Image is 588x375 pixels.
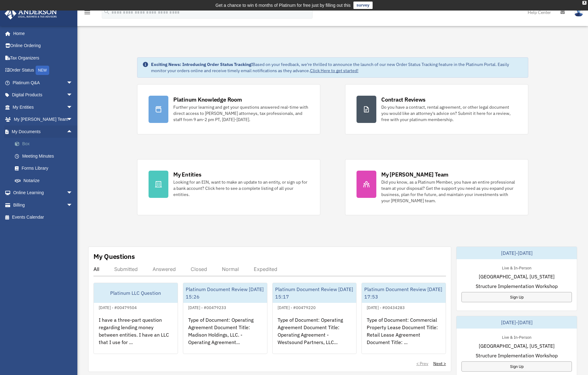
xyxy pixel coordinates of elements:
[582,1,586,5] div: close
[67,125,79,138] span: arrow_drop_up
[103,8,110,15] i: search
[310,68,358,73] a: Click Here to get started!
[4,64,82,77] a: Order StatusNEW
[93,266,99,272] div: All
[173,96,242,103] div: Platinum Knowledge Room
[345,84,528,134] a: Contract Reviews Do you have a contract, rental agreement, or other legal document you would like...
[456,316,577,329] div: [DATE]-[DATE]
[173,171,201,178] div: My Entities
[3,7,59,20] img: Anderson Advisors Platinum Portal
[381,96,426,103] div: Contract Reviews
[272,283,357,354] a: Platinum Document Review [DATE] 15:17[DATE] - #00479220Type of Document: Operating Agreement Docu...
[381,179,517,204] div: Did you know, as a Platinum Member, you have an entire professional team at your disposal? Get th...
[93,283,178,354] a: Platinum LLC Question[DATE] - #00479504I have a three-part question regarding lending money betwe...
[273,311,357,360] div: Type of Document: Operating Agreement Document Title: Operating Agreement - Westsound Partners, L...
[67,76,79,89] span: arrow_drop_down
[94,283,178,303] div: Platinum LLC Question
[93,252,135,261] div: My Questions
[215,2,351,9] div: Get a chance to win 6 months of Platinum for free just by filling out this
[476,282,558,290] span: Structure Implementation Workshop
[4,211,82,224] a: Events Calendar
[4,27,79,40] a: Home
[191,266,207,272] div: Closed
[222,266,239,272] div: Normal
[345,159,528,215] a: My [PERSON_NAME] Team Did you know, as a Platinum Member, you have an entire professional team at...
[461,292,572,302] a: Sign Up
[362,304,410,310] div: [DATE] - #00434283
[114,266,138,272] div: Submitted
[4,101,82,113] a: My Entitiesarrow_drop_down
[433,360,446,367] a: Next >
[574,8,583,17] img: User Pic
[273,304,321,310] div: [DATE] - #00479220
[497,264,536,271] div: Live & In-Person
[36,66,49,75] div: NEW
[67,101,79,114] span: arrow_drop_down
[381,104,517,123] div: Do you have a contract, rental agreement, or other legal document you would like an attorney's ad...
[381,171,448,178] div: My [PERSON_NAME] Team
[183,283,267,303] div: Platinum Document Review [DATE] 15:26
[94,311,178,360] div: I have a three-part question regarding lending money between entities. I have an LLC that I use f...
[151,61,523,74] div: Based on your feedback, we're thrilled to announce the launch of our new Order Status Tracking fe...
[67,187,79,199] span: arrow_drop_down
[4,113,82,126] a: My [PERSON_NAME] Teamarrow_drop_down
[173,179,309,198] div: Looking for an EIN, want to make an update to an entity, or sign up for a bank account? Click her...
[183,304,231,310] div: [DATE] - #00479233
[4,40,82,52] a: Online Ordering
[479,273,555,280] span: [GEOGRAPHIC_DATA], [US_STATE]
[497,334,536,340] div: Live & In-Person
[94,304,142,310] div: [DATE] - #00479504
[137,84,320,134] a: Platinum Knowledge Room Further your learning and get your questions answered real-time with dire...
[67,89,79,102] span: arrow_drop_down
[4,199,82,211] a: Billingarrow_drop_down
[151,62,253,67] strong: Exciting News: Introducing Order Status Tracking!
[183,311,267,360] div: Type of Document: Operating Agreement Document Title: Madison Holdings, LLC. - Operating Agreemen...
[4,89,82,101] a: Digital Productsarrow_drop_down
[476,352,558,359] span: Structure Implementation Workshop
[137,159,320,215] a: My Entities Looking for an EIN, want to make an update to an entity, or sign up for a bank accoun...
[4,125,82,138] a: My Documentsarrow_drop_up
[4,187,82,199] a: Online Learningarrow_drop_down
[362,283,446,303] div: Platinum Document Review [DATE] 17:53
[461,361,572,372] a: Sign Up
[9,150,82,162] a: Meeting Minutes
[9,138,82,150] a: Box
[362,311,446,360] div: Type of Document: Commercial Property Lease Document Title: Retail Lease Agreement Document Title...
[84,11,91,16] a: menu
[9,162,82,175] a: Forms Library
[353,2,373,9] a: survey
[4,52,82,64] a: Tax Organizers
[456,247,577,259] div: [DATE]-[DATE]
[173,104,309,123] div: Further your learning and get your questions answered real-time with direct access to [PERSON_NAM...
[84,9,91,16] i: menu
[67,113,79,126] span: arrow_drop_down
[67,199,79,211] span: arrow_drop_down
[153,266,176,272] div: Answered
[9,174,82,187] a: Notarize
[361,283,446,354] a: Platinum Document Review [DATE] 17:53[DATE] - #00434283Type of Document: Commercial Property Leas...
[4,76,82,89] a: Platinum Q&Aarrow_drop_down
[183,283,267,354] a: Platinum Document Review [DATE] 15:26[DATE] - #00479233Type of Document: Operating Agreement Docu...
[479,342,555,350] span: [GEOGRAPHIC_DATA], [US_STATE]
[273,283,357,303] div: Platinum Document Review [DATE] 15:17
[254,266,277,272] div: Expedited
